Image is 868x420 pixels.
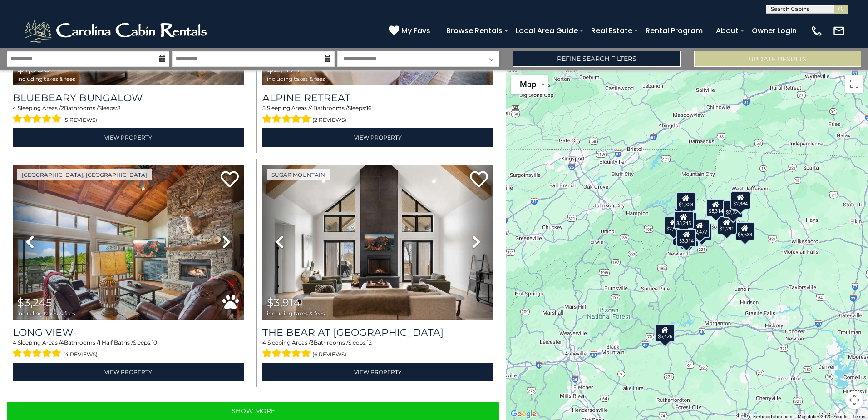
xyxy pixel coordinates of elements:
span: 10 [152,339,157,346]
span: $3,914 [267,296,301,309]
div: $1,823 [676,192,696,210]
a: Alpine Retreat [262,92,494,104]
a: View Property [262,128,494,147]
a: Rental Program [641,23,707,39]
button: Change map style [511,75,548,94]
span: Map data ©2025 Google [798,414,847,419]
a: [GEOGRAPHIC_DATA], [GEOGRAPHIC_DATA] [17,169,152,180]
span: (6 reviews) [312,349,346,360]
div: $3,245 [674,211,694,229]
div: $1,291 [717,216,737,235]
a: Add to favorites [221,170,239,190]
h3: The Bear At Sugar Mountain [262,326,494,339]
div: $2,384 [730,191,750,210]
div: $2,566 [664,216,684,235]
a: Add to favorites [470,170,488,190]
img: phone-regular-white.png [810,25,823,37]
a: View Property [13,128,244,147]
a: My Favs [389,25,433,37]
span: 3 [311,339,314,346]
img: White-1-2.png [23,17,211,45]
span: 1 Half Baths / [99,339,133,346]
div: $3,802 [672,227,692,245]
img: Google [508,408,538,420]
a: Open this area in Google Maps (opens a new window) [508,408,538,420]
div: $5,314 [706,199,726,217]
button: Show More [7,402,499,420]
a: Real Estate [587,23,637,39]
span: 2 [61,105,64,111]
span: My Favs [401,25,430,36]
a: Refine Search Filters [513,51,680,67]
a: View Property [13,363,244,381]
img: mail-regular-white.png [833,25,845,37]
button: Update Results [694,51,861,67]
span: (5 reviews) [63,114,97,126]
span: $2,477 [267,62,302,75]
span: (4 reviews) [63,349,98,360]
div: Sleeping Areas / Bathrooms / Sleeps: [262,339,494,360]
button: Toggle fullscreen view [845,75,863,93]
span: 4 [13,339,16,346]
div: $5,633 [735,222,755,240]
span: (2 reviews) [312,114,346,126]
span: $1,950 [17,62,51,75]
div: $2,227 [723,200,743,218]
a: Bluebeary Bungalow [13,92,244,104]
span: including taxes & fees [267,310,325,316]
div: Sleeping Areas / Bathrooms / Sleeps: [13,339,244,360]
span: 8 [117,105,121,111]
span: 12 [367,339,372,346]
a: View Property [262,363,494,381]
span: 4 [60,339,64,346]
button: Map camera controls [845,391,863,409]
a: Sugar Mountain [267,169,330,180]
span: 16 [366,105,371,111]
a: Long View [13,326,244,339]
span: including taxes & fees [17,76,75,82]
img: thumbnail_166494318.jpeg [13,165,244,320]
span: including taxes & fees [17,310,75,316]
a: Local Area Guide [511,23,582,39]
span: 4 [13,105,16,111]
div: Sleeping Areas / Bathrooms / Sleeps: [13,104,244,126]
a: About [711,23,743,39]
a: The Bear At [GEOGRAPHIC_DATA] [262,326,494,339]
button: Keyboard shortcuts [753,414,792,420]
img: thumbnail_166099329.jpeg [262,165,494,320]
span: 4 [310,105,313,111]
div: $3,914 [676,229,696,247]
a: Terms [853,414,865,419]
a: Owner Login [747,23,801,39]
span: including taxes & fees [267,76,325,82]
span: 4 [262,339,266,346]
span: 5 [262,105,266,111]
span: $3,245 [17,296,52,309]
div: $2,377 [691,223,711,241]
div: Sleeping Areas / Bathrooms / Sleeps: [262,104,494,126]
div: $6,426 [655,324,675,342]
span: Map [520,80,536,89]
div: $2,477 [690,220,710,238]
a: Browse Rentals [442,23,507,39]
